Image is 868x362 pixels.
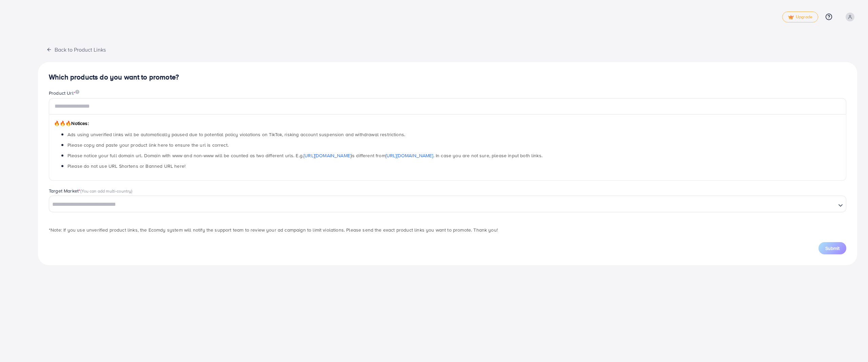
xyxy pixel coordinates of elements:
a: [URL][DOMAIN_NAME] [386,152,433,159]
span: (You can add multi-country) [80,188,132,194]
div: Search for option [49,196,846,212]
img: image [75,90,79,94]
span: Ads using unverified links will be automatically paused due to potential policy violations on Tik... [67,131,405,138]
a: [URL][DOMAIN_NAME] [303,152,351,159]
span: Please copy and paste your product link here to ensure the url is correct. [67,142,229,148]
a: tickUpgrade [782,12,818,22]
button: Submit [818,242,846,254]
span: Please notice your full domain url. Domain with www and non-www will be counted as two different ... [67,152,542,159]
button: Back to Product Links [38,42,114,57]
input: Search for option [50,199,835,210]
span: Notices: [54,120,89,127]
span: Submit [825,245,840,252]
span: 🔥🔥🔥 [54,120,71,127]
label: Product Url [49,90,79,96]
span: Upgrade [788,15,812,20]
img: tick [788,15,794,20]
h4: Which products do you want to promote? [49,73,846,82]
label: Target Market [49,187,133,194]
p: *Note: If you use unverified product links, the Ecomdy system will notify the support team to rev... [49,226,846,234]
span: Please do not use URL Shortens or Banned URL here! [67,163,185,169]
